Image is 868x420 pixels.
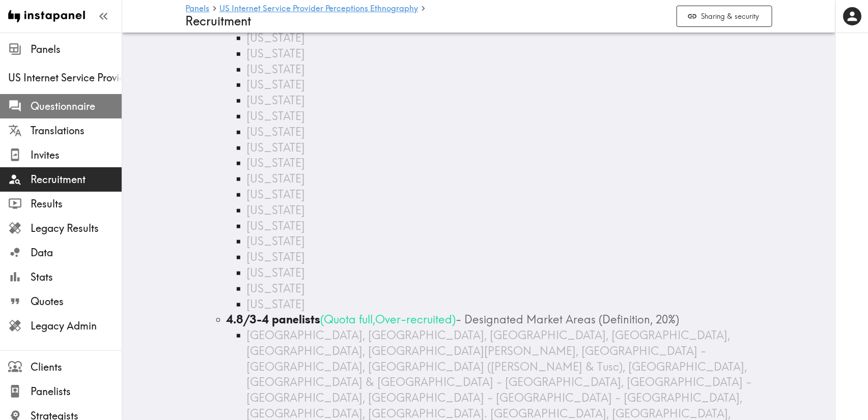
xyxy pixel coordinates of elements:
span: [US_STATE] [247,156,305,170]
span: ( Quota full , Over-recruited ) [321,312,456,326]
span: [US_STATE] [247,171,305,186]
button: Sharing & security [677,6,772,27]
span: [US_STATE] [247,125,305,139]
span: Data [31,246,122,260]
span: [US_STATE] [247,203,305,217]
span: Legacy Admin [31,319,122,333]
span: Questionnaire [31,99,122,113]
span: [US_STATE] [247,31,305,45]
span: [US_STATE] [247,46,305,61]
span: Translations [31,124,122,138]
span: [US_STATE] [247,234,305,248]
span: [US_STATE] [247,77,305,92]
a: Panels [186,4,210,14]
span: [US_STATE] [247,62,305,76]
span: Stats [31,270,122,284]
span: Quotes [31,294,122,309]
span: [US_STATE] [247,140,305,155]
span: Recruitment [31,172,122,187]
span: [US_STATE] [247,187,305,201]
span: Panelists [31,384,122,399]
span: Invites [31,148,122,162]
span: Results [31,197,122,211]
span: [US_STATE] [247,250,305,264]
span: Clients [31,360,122,374]
a: US Internet Service Provider Perceptions Ethnography [219,4,418,14]
span: [US_STATE] [247,219,305,233]
span: US Internet Service Provider Perceptions Ethnography [8,71,122,85]
span: Panels [31,42,122,56]
span: [US_STATE] [247,93,305,107]
span: [US_STATE] [247,109,305,123]
h4: Recruitment [186,14,668,28]
b: 4.8/3-4 panelists [227,312,321,326]
span: Legacy Results [31,221,122,235]
span: [US_STATE] [247,281,305,295]
span: [US_STATE] [247,265,305,280]
span: - Designated Market Areas (Definition, 20%) [456,312,680,326]
span: [US_STATE] [247,297,305,311]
